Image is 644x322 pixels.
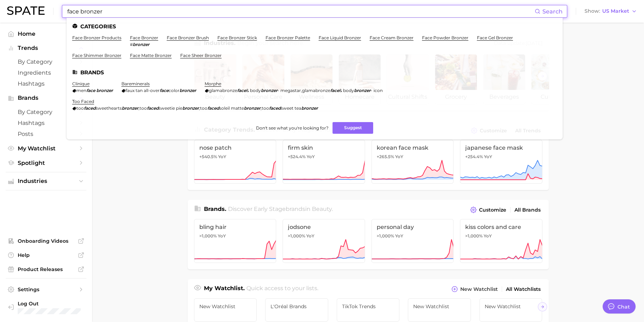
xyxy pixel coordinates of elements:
[18,160,74,166] span: Spotlight
[244,105,261,111] em: bronzer
[370,35,414,40] a: face cream bronzer
[76,105,84,111] span: too
[269,105,281,111] em: faced
[205,88,383,93] div: ,
[207,105,219,111] em: faced
[130,42,133,47] span: #
[86,88,95,93] em: face
[504,284,542,294] a: All Watchlists
[18,300,81,307] span: Log Out
[283,219,365,263] a: jodsone>1,000% YoY
[167,35,209,40] a: face bronzer brush
[18,58,74,65] span: by Category
[18,45,74,51] span: Trends
[18,95,74,101] span: Brands
[218,233,226,239] span: YoY
[395,154,403,160] span: YoY
[302,88,330,93] span: glamabronze
[246,284,318,294] h2: Quick access to your lists.
[18,120,74,126] span: Hashtags
[218,154,226,160] span: YoY
[180,53,222,58] a: face sheer bronzer
[485,304,537,309] span: New Watchlist
[342,304,394,309] span: TikTok Trends
[413,304,466,309] span: New Watchlist
[246,88,261,93] span: & body
[283,140,365,184] a: firm skin+524.4% YoY
[194,298,257,322] a: New Watchlist
[395,233,403,239] span: YoY
[160,88,169,93] em: face
[96,105,122,111] span: sweethearts
[169,88,179,93] span: color
[217,35,257,40] a: face bronzer stick
[477,35,513,40] a: face gel bronzer
[479,298,542,322] a: New Watchlist
[18,145,74,152] span: My Watchlist
[205,81,221,86] a: morphe
[84,105,96,111] em: faced
[219,105,244,111] span: soleil matte
[122,105,138,111] em: bronzer
[301,105,318,111] em: bronzer
[199,154,217,159] span: +540.5%
[18,286,74,293] span: Settings
[199,144,271,151] span: nose patch
[506,286,541,292] span: All Watchlists
[237,88,246,93] em: face
[133,42,149,47] em: bronzer
[371,219,454,263] a: personal day>1,000% YoY
[408,298,471,322] a: New Watchlist
[468,205,508,215] button: Customize
[585,9,600,13] span: Show
[538,302,547,311] button: Scroll Right
[377,154,394,159] span: +265.5%
[199,304,252,309] span: New Watchlist
[72,23,557,29] li: Categories
[76,88,86,93] span: men
[484,233,492,239] span: YoY
[6,43,86,53] button: Trends
[72,99,94,104] a: too faced
[18,131,74,137] span: Posts
[465,233,483,238] span: >1,000%
[18,109,74,115] span: by Category
[18,238,74,244] span: Onboarding Videos
[265,298,328,322] a: L'Oréal Brands
[18,266,74,272] span: Product Releases
[465,154,483,159] span: +254.4%
[130,53,172,58] a: face matte bronzer
[479,207,506,213] span: Customize
[542,8,563,15] span: Search
[6,56,86,67] a: by Category
[281,105,301,111] span: sweet tea
[339,88,354,93] span: & body
[288,233,305,238] span: >1,000%
[377,144,449,151] span: korean face mask
[377,233,394,238] span: >1,000%
[199,224,271,230] span: bling hair
[371,88,383,93] span: - icon
[306,233,314,239] span: YoY
[6,236,86,246] a: Onboarding Videos
[288,224,360,230] span: jodsone
[67,5,535,17] input: Search here for a brand, industry, or ingredient
[602,9,629,13] span: US Market
[6,143,86,154] a: My Watchlist
[72,35,121,40] a: face bronzer products
[18,178,74,184] span: Industries
[6,284,86,295] a: Settings
[6,117,86,128] a: Hashtags
[6,264,86,275] a: Product Releases
[256,125,328,131] span: Don't see what you're looking for?
[261,88,278,93] em: bronzer
[72,81,90,86] a: clinique
[312,206,332,212] span: beauty
[262,105,269,111] span: too
[6,176,86,186] button: Industries
[6,78,86,89] a: Hashtags
[465,224,537,230] span: kiss colors and care
[278,88,301,93] span: - megastar
[200,105,207,111] span: too
[194,219,277,263] a: bling hair>1,000% YoY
